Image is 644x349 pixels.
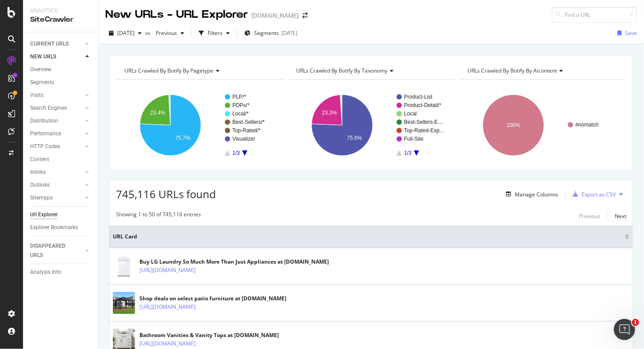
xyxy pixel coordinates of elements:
div: Url Explorer [30,210,58,219]
input: Find a URL [552,7,637,23]
text: Local [404,111,417,117]
svg: A chart. [459,87,624,164]
div: Content [30,155,49,164]
a: CURRENT URLS [30,39,83,49]
button: Manage Columns [502,189,558,199]
a: [URL][DOMAIN_NAME] [139,266,196,275]
div: Outlinks [30,180,50,190]
img: main image [113,255,135,277]
text: 75.6% [347,135,362,141]
a: Inlinks [30,168,83,177]
text: 1/3 [404,150,412,156]
a: Sitemaps [30,193,83,203]
div: Explorer Bookmarks [30,223,78,232]
div: Next [615,212,626,220]
div: Buy LG Laundry So Much More Than Just Appliances at [DOMAIN_NAME] [139,258,329,266]
span: URLs Crawled By Botify By pagetype [124,67,213,74]
span: 2025 Aug. 16th [117,29,135,37]
div: NEW URLS [30,52,56,61]
div: Bathroom Vanities & Vanity Tops at [DOMAIN_NAME] [139,331,279,339]
svg: A chart. [288,87,453,164]
text: Full-Site [404,136,424,142]
a: [URL][DOMAIN_NAME] [139,303,196,311]
div: Save [625,29,637,37]
div: Segments [30,78,54,87]
span: URL Card [113,233,623,241]
span: URLs Crawled By Botify By taxonomy [296,67,388,74]
h4: URLs Crawled By Botify By taxonomy [294,64,447,78]
span: Previous [152,29,177,37]
text: PDPs/* [232,102,250,108]
a: Analysis Info [30,268,92,277]
img: main image [113,292,135,314]
div: HTTP Codes [30,142,60,151]
button: [DATE] [105,26,145,40]
div: Performance [30,129,61,138]
div: SiteCrawler [30,15,91,25]
div: Sitemaps [30,193,53,203]
div: Export as CSV [582,191,616,198]
text: 23.4% [150,110,165,116]
svg: A chart. [116,87,281,164]
text: Product-List [404,94,433,100]
text: Product-Detail/* [404,102,441,108]
text: Top-Rated-Exp… [404,127,445,134]
span: Segments [254,29,279,37]
button: Segments[DATE] [241,26,301,40]
button: Save [614,26,637,40]
a: Content [30,155,92,164]
a: Url Explorer [30,210,92,219]
div: Manage Columns [515,191,558,198]
text: 75.7% [175,135,190,141]
text: 23.3% [322,110,337,116]
div: DISAPPEARED URLS [30,242,75,260]
div: Search Engines [30,104,67,113]
div: CURRENT URLS [30,39,69,49]
div: Showing 1 to 50 of 745,116 entries [116,211,201,221]
a: Distribution [30,116,83,126]
a: Explorer Bookmarks [30,223,92,232]
div: Analysis Info [30,268,61,277]
button: Next [615,211,626,221]
text: Top-Rated/* [232,127,261,134]
span: URLs Crawled By Botify By aicontent [467,67,557,74]
div: [DATE] [282,29,297,37]
div: Previous [579,212,600,220]
a: Visits [30,91,83,100]
text: PLP/* [232,94,246,100]
text: #nomatch [575,122,599,128]
div: Visits [30,91,43,100]
a: Segments [30,78,92,87]
text: Visualizer [232,136,255,142]
button: Previous [579,211,600,221]
span: 745,116 URLs found [116,187,216,201]
h4: URLs Crawled By Botify By aicontent [466,64,618,78]
div: Distribution [30,116,58,126]
div: Overview [30,65,51,74]
a: NEW URLS [30,52,83,61]
span: vs [145,29,152,37]
div: New URLs - URL Explorer [105,7,248,22]
a: Outlinks [30,180,83,190]
text: 1/3 [232,150,240,156]
h4: URLs Crawled By Botify By pagetype [123,64,275,78]
a: HTTP Codes [30,142,83,151]
div: Filters [208,29,223,37]
div: Inlinks [30,168,46,177]
div: arrow-right-arrow-left [302,12,308,19]
a: Search Engines [30,104,83,113]
button: Previous [152,26,188,40]
button: Filters [195,26,233,40]
button: Export as CSV [569,187,616,201]
a: Overview [30,65,92,74]
div: Analytics [30,7,91,15]
text: Best-Sellers/* [232,119,265,125]
text: Best-Sellers-E… [404,119,443,125]
iframe: Intercom live chat [614,319,635,340]
a: [URL][DOMAIN_NAME] [139,339,196,348]
text: 100% [507,122,521,128]
text: Local/* [232,111,249,117]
